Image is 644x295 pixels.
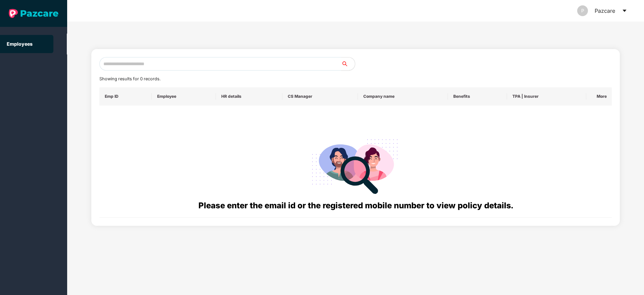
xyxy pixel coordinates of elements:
[99,87,152,106] th: Emp ID
[507,87,586,106] th: TPA | Insurer
[341,57,355,71] button: search
[341,61,355,67] span: search
[7,41,33,47] a: Employees
[216,87,282,106] th: HR details
[358,87,448,106] th: Company name
[448,87,507,106] th: Benefits
[152,87,216,106] th: Employee
[581,5,584,16] span: P
[622,8,627,13] span: caret-down
[198,201,513,210] span: Please enter the email id or the registered mobile number to view policy details.
[99,76,160,81] span: Showing results for 0 records.
[282,87,358,106] th: CS Manager
[586,87,612,106] th: More
[307,131,404,199] img: svg+xml;base64,PHN2ZyB4bWxucz0iaHR0cDovL3d3dy53My5vcmcvMjAwMC9zdmciIHdpZHRoPSIyODgiIGhlaWdodD0iMj...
